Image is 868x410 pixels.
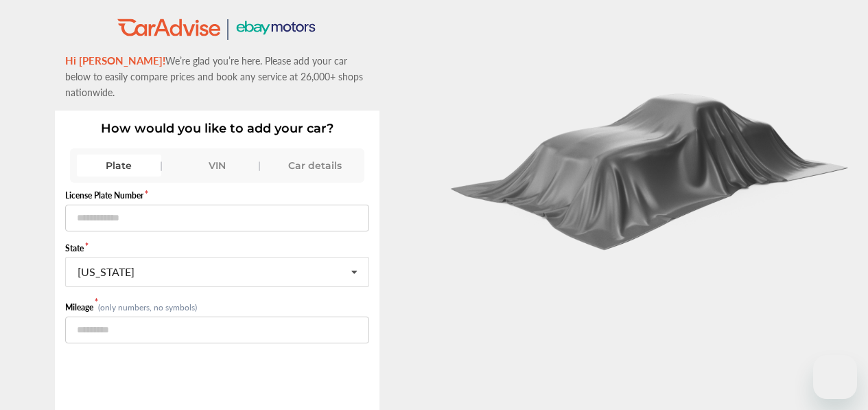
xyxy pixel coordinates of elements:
small: (only numbers, no symbols) [98,301,197,313]
div: Car details [273,155,357,176]
div: [US_STATE] [78,266,134,277]
span: We’re glad you’re here. Please add your car below to easily compare prices and book any service a... [65,54,363,99]
div: VIN [175,155,259,176]
iframe: Button to launch messaging window [813,355,857,399]
p: How would you like to add your car? [65,121,369,136]
span: Hi [PERSON_NAME]! [65,53,165,67]
img: carCoverBlack.2823a3dccd746e18b3f8.png [443,82,859,251]
label: Mileage [65,301,98,313]
label: License Plate Number [65,190,369,201]
div: Plate [77,155,161,176]
label: State [65,242,369,254]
